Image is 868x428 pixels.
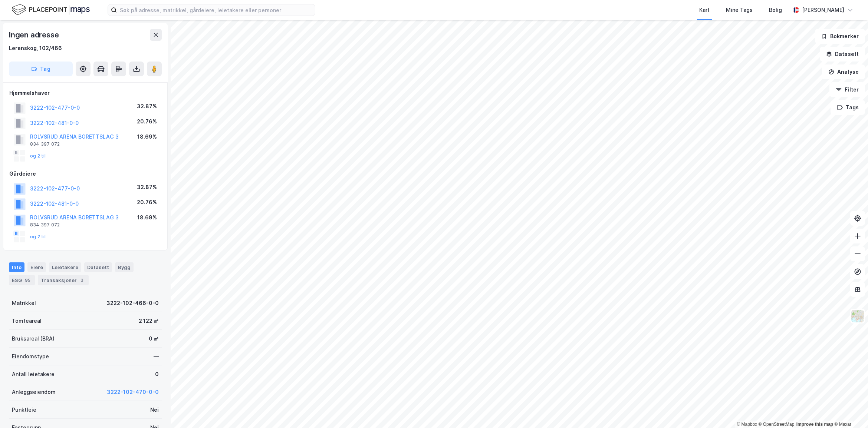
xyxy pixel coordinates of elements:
[137,183,157,192] div: 32.87%
[23,276,32,284] div: 95
[115,262,134,272] div: Bygg
[9,262,24,272] div: Info
[796,422,833,427] a: Improve this map
[27,262,46,272] div: Eiere
[759,422,795,427] a: OpenStreetMap
[9,62,73,76] button: Tag
[137,132,157,141] div: 18.69%
[699,6,710,14] div: Kart
[802,6,844,14] div: [PERSON_NAME]
[822,64,865,79] button: Analyse
[154,352,159,361] div: —
[9,89,161,97] div: Hjemmelshaver
[831,100,865,115] button: Tags
[150,405,159,414] div: Nei
[30,141,60,147] div: 834 397 072
[137,102,157,111] div: 32.87%
[137,213,157,222] div: 18.69%
[851,309,865,323] img: Z
[9,29,60,41] div: Ingen adresse
[820,47,865,62] button: Datasett
[12,3,90,16] img: logo.f888ab2527a4732fd821a326f86c7f29.svg
[12,405,36,414] div: Punktleie
[137,117,157,126] div: 20.76%
[12,334,55,343] div: Bruksareal (BRA)
[831,392,868,428] div: Kontrollprogram for chat
[737,422,757,427] a: Mapbox
[831,392,868,428] iframe: Chat Widget
[12,370,55,379] div: Antall leietakere
[84,262,112,272] div: Datasett
[815,29,865,44] button: Bokmerker
[12,352,49,361] div: Eiendomstype
[12,316,42,325] div: Tomteareal
[9,44,62,53] div: Lørenskog, 102/466
[106,299,159,308] div: 3222-102-466-0-0
[9,275,35,285] div: ESG
[829,82,865,97] button: Filter
[12,388,56,397] div: Anleggseiendom
[49,262,81,272] div: Leietakere
[149,334,159,343] div: 0 ㎡
[30,222,60,228] div: 834 397 072
[137,198,157,207] div: 20.76%
[769,6,782,14] div: Bolig
[107,388,159,397] button: 3222-102-470-0-0
[38,275,89,285] div: Transaksjoner
[117,4,315,16] input: Søk på adresse, matrikkel, gårdeiere, leietakere eller personer
[139,316,159,325] div: 2 122 ㎡
[78,276,86,284] div: 3
[155,370,159,379] div: 0
[726,6,753,14] div: Mine Tags
[12,299,36,308] div: Matrikkel
[9,169,161,178] div: Gårdeiere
